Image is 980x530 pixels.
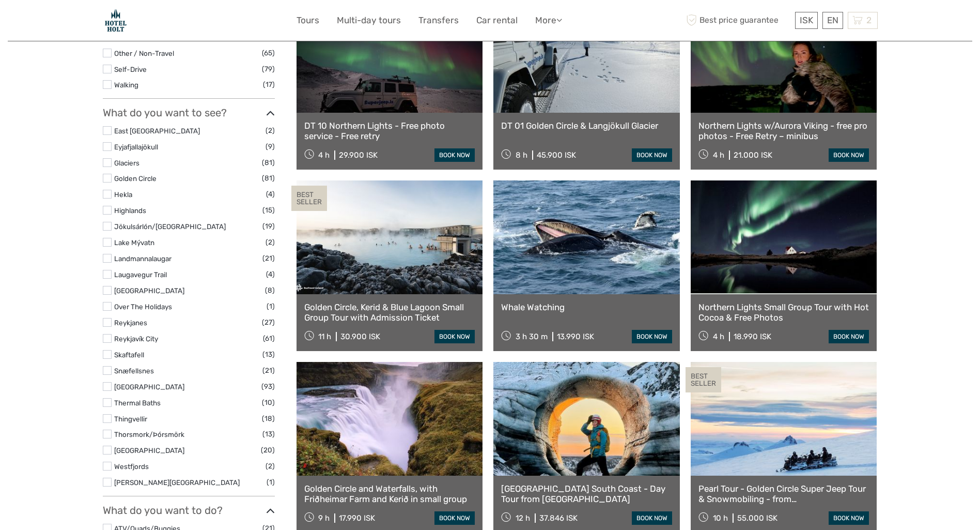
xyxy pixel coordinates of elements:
[266,125,275,137] span: (2)
[713,513,728,523] span: 10 h
[114,367,154,375] a: Snæfellsnes
[114,351,144,359] a: Skaftafell
[261,381,275,392] span: (93)
[266,236,275,248] span: (2)
[262,252,275,264] span: (21)
[337,13,401,28] a: Multi-day tours
[262,157,275,169] span: (81)
[114,174,157,183] a: Golden Circle
[114,478,240,487] a: [PERSON_NAME][GEOGRAPHIC_DATA]
[632,511,672,525] a: book now
[114,49,174,57] a: Other / Non-Travel
[114,143,158,151] a: Eyjafjallajökull
[114,127,200,135] a: East [GEOGRAPHIC_DATA]
[114,335,158,343] a: Reykjavík City
[340,332,380,341] div: 30.900 ISK
[800,15,813,25] span: ISK
[418,13,459,28] a: Transfers
[262,204,275,216] span: (15)
[698,120,869,142] a: Northern Lights w/Aurora Viking - free pro photos - Free Retry – minibus
[297,13,319,28] a: Tours
[114,254,172,263] a: Landmannalaugar
[114,430,184,438] a: Thorsmork/Þórsmörk
[501,483,672,505] a: [GEOGRAPHIC_DATA] South Coast - Day Tour from [GEOGRAPHIC_DATA]
[698,483,869,505] a: Pearl Tour - Golden Circle Super Jeep Tour & Snowmobiling - from [GEOGRAPHIC_DATA]
[103,107,275,119] h3: What do you want to see?
[822,12,843,29] div: EN
[304,120,475,142] a: DT 10 Northern Lights - Free photo service - Free retry
[339,150,378,160] div: 29.900 ISK
[339,513,375,523] div: 17.990 ISK
[476,13,518,28] a: Car rental
[501,302,672,312] a: Whale Watching
[539,513,578,523] div: 37.846 ISK
[114,383,184,391] a: [GEOGRAPHIC_DATA]
[304,483,475,505] a: Golden Circle and Waterfalls, with Friðheimar Farm and Kerið in small group
[262,172,275,184] span: (81)
[114,206,146,215] a: Highlands
[557,332,594,341] div: 13.990 ISK
[713,150,724,160] span: 4 h
[318,150,330,160] span: 4 h
[114,159,139,167] a: Glaciers
[114,81,138,89] a: Walking
[266,188,275,200] span: (4)
[114,222,226,231] a: Jökulsárlón/[GEOGRAPHIC_DATA]
[829,511,869,525] a: book now
[114,462,149,471] a: Westfjords
[686,367,721,393] div: BEST SELLER
[114,302,172,311] a: Over The Holidays
[537,150,576,160] div: 45.900 ISK
[114,446,184,455] a: [GEOGRAPHIC_DATA]
[114,415,147,423] a: Thingvellir
[114,238,154,247] a: Lake Mývatn
[318,332,331,341] span: 11 h
[698,302,869,323] a: Northern Lights Small Group Tour with Hot Cocoa & Free Photos
[734,332,771,341] div: 18.990 ISK
[516,332,548,341] span: 3 h 30 m
[262,316,275,328] span: (27)
[829,148,869,162] a: book now
[262,365,275,376] span: (21)
[114,190,132,199] a: Hekla
[261,444,275,456] span: (20)
[267,300,275,312] span: (1)
[516,150,527,160] span: 8 h
[734,150,772,160] div: 21.000 ISK
[262,47,275,59] span: (65)
[516,513,530,523] span: 12 h
[632,148,672,162] a: book now
[713,332,724,341] span: 4 h
[103,504,275,517] h3: What do you want to do?
[434,511,475,525] a: book now
[262,220,275,232] span: (19)
[865,15,873,25] span: 2
[114,286,184,295] a: [GEOGRAPHIC_DATA]
[114,270,167,279] a: Laugavegur Trail
[632,330,672,343] a: book now
[267,476,275,488] span: (1)
[535,13,562,28] a: More
[263,332,275,344] span: (61)
[114,65,147,73] a: Self-Drive
[291,186,327,211] div: BEST SELLER
[501,120,672,131] a: DT 01 Golden Circle & Langjökull Glacier
[266,460,275,472] span: (2)
[829,330,869,343] a: book now
[114,319,147,327] a: Reykjanes
[262,397,275,408] span: (10)
[737,513,777,523] div: 55.000 ISK
[262,63,275,75] span: (79)
[434,148,475,162] a: book now
[266,141,275,153] span: (9)
[684,12,792,29] span: Best price guarantee
[103,8,129,33] img: Hotel Holt
[434,330,475,343] a: book now
[262,428,275,440] span: (13)
[262,413,275,425] span: (18)
[265,284,275,296] span: (8)
[262,349,275,360] span: (13)
[304,302,475,323] a: Golden Circle, Kerid & Blue Lagoon Small Group Tour with Admission Ticket
[318,513,330,523] span: 9 h
[114,399,161,407] a: Thermal Baths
